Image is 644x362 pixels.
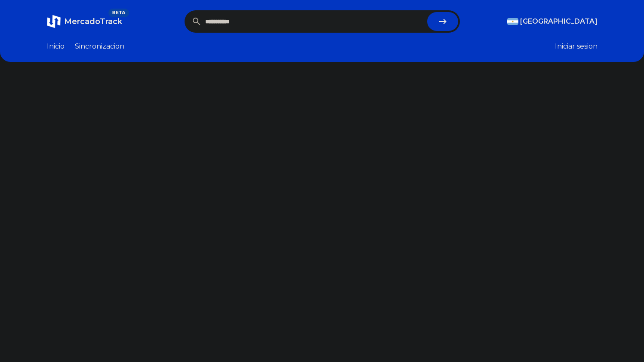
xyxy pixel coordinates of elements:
[75,41,124,52] a: Sincronizacion
[555,41,598,52] button: Iniciar sesion
[507,16,598,27] button: [GEOGRAPHIC_DATA]
[47,15,61,28] img: MercadoTrack
[507,18,518,25] img: Argentina
[64,17,122,26] span: MercadoTrack
[47,41,65,52] a: Inicio
[520,16,598,27] span: [GEOGRAPHIC_DATA]
[108,9,129,17] span: BETA
[47,15,122,28] a: MercadoTrackBETA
